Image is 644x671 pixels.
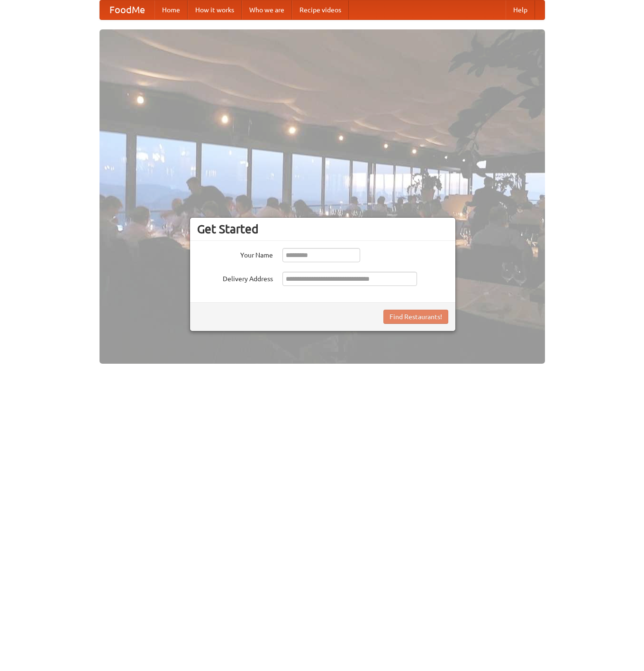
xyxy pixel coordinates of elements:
[100,0,154,19] a: FoodMe
[292,0,349,19] a: Recipe videos
[197,248,273,260] label: Your Name
[154,0,188,19] a: Home
[197,222,448,236] h3: Get Started
[506,0,535,19] a: Help
[197,272,273,284] label: Delivery Address
[383,310,448,324] button: Find Restaurants!
[188,0,242,19] a: How it works
[242,0,292,19] a: Who we are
